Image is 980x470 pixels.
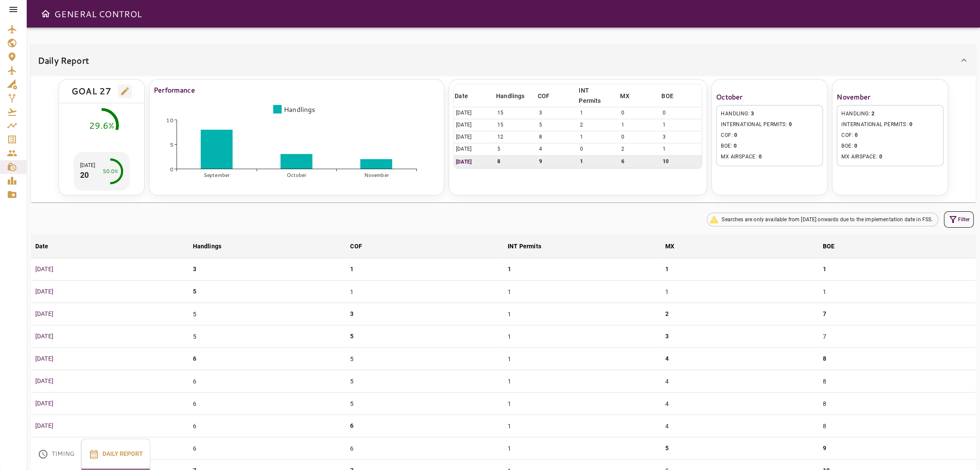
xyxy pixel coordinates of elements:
[193,354,196,363] p: 6
[503,393,661,415] td: 1
[38,53,89,67] h6: Daily Report
[818,325,976,348] td: 7
[508,241,541,251] div: INT Permits
[661,131,702,143] td: 3
[503,415,661,437] td: 1
[154,84,440,96] h6: Performance
[350,421,354,430] p: 6
[537,119,578,131] td: 5
[495,143,537,155] td: 5
[665,265,669,274] p: 1
[346,370,503,393] td: 5
[189,325,346,348] td: 5
[454,143,495,155] td: [DATE]
[35,309,184,318] p: [DATE]
[455,91,468,101] div: Date
[496,91,524,101] div: Handlings
[503,437,661,460] td: 1
[818,370,976,393] td: 8
[80,169,96,181] p: 20
[661,119,702,131] td: 1
[661,415,819,437] td: 4
[495,107,537,119] td: 15
[80,161,96,169] p: [DATE]
[822,309,826,318] p: 7
[508,265,511,274] p: 1
[620,91,629,101] div: MX
[661,91,684,101] span: BOE
[619,143,661,155] td: 2
[841,110,939,118] span: HANDLING :
[665,309,669,318] p: 2
[579,85,618,106] span: INT Permits
[35,241,49,251] div: Date
[204,172,230,179] tspan: September
[103,167,118,175] div: 50.0%
[716,91,823,103] h6: October
[909,121,912,127] span: 0
[503,281,661,303] td: 1
[537,143,578,155] td: 4
[871,111,875,117] span: 2
[193,265,196,274] p: 3
[31,439,150,470] div: basic tabs example
[37,5,54,22] button: Open drawer
[495,119,537,131] td: 15
[665,354,669,363] p: 4
[818,281,976,303] td: 1
[537,131,578,143] td: 8
[734,132,737,138] span: 0
[35,421,184,430] p: [DATE]
[822,241,845,251] span: BOE
[788,121,791,127] span: 0
[721,121,818,129] span: INTERNATIONAL PERMITS :
[503,348,661,370] td: 1
[579,85,607,106] div: INT Permits
[350,332,354,341] p: 5
[822,241,834,251] div: BOE
[54,7,142,21] h6: GENERAL CONTROL
[716,216,938,223] span: Searches are only available from [DATE] onwards due to the implementation date in FSS.
[822,354,826,363] p: 8
[818,393,976,415] td: 8
[661,91,673,101] div: BOE
[537,155,578,168] td: 9
[619,107,661,119] td: 0
[193,287,196,296] p: 5
[503,370,661,393] td: 1
[350,309,354,318] p: 3
[350,241,373,251] span: COF
[841,121,939,129] span: INTERNATIONAL PERMITS :
[456,158,493,166] p: [DATE]
[35,265,184,274] p: [DATE]
[189,303,346,325] td: 5
[350,265,354,274] p: 1
[193,241,221,251] div: Handlings
[822,444,826,453] p: 9
[166,116,173,124] tspan: 10
[661,143,702,155] td: 1
[665,241,674,251] div: MX
[495,131,537,143] td: 12
[89,119,115,132] div: 29.6%
[350,241,362,251] div: COF
[619,155,661,168] td: 6
[503,325,661,348] td: 1
[31,439,81,470] button: Timing
[758,154,761,160] span: 0
[721,142,818,151] span: BOE :
[721,110,818,118] span: HANDLING :
[734,143,737,149] span: 0
[35,332,184,341] p: [DATE]
[170,165,174,173] tspan: 0
[837,91,943,103] h6: November
[537,107,578,119] td: 3
[189,437,346,460] td: 6
[346,437,503,460] td: 6
[661,155,702,168] td: 10
[661,281,819,303] td: 1
[71,84,112,98] div: GOAL 27
[822,265,826,274] p: 1
[35,377,184,386] p: [DATE]
[854,143,857,149] span: 0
